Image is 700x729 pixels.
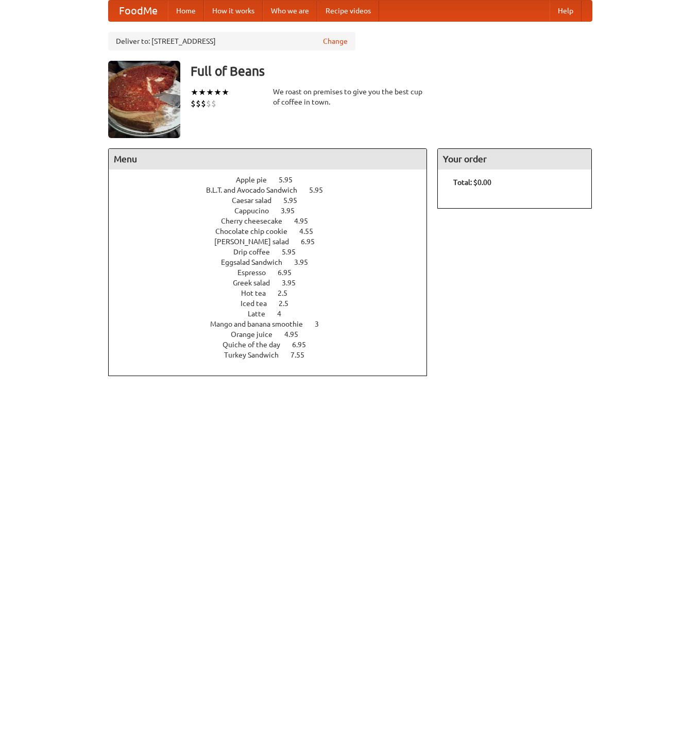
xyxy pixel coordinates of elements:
li: $ [211,98,216,109]
li: $ [191,98,196,109]
a: Eggsalad Sandwich 3.95 [221,258,327,266]
span: Caesar salad [232,196,282,205]
li: ★ [198,87,206,98]
span: 2.5 [278,289,298,297]
span: Eggsalad Sandwich [221,258,293,266]
span: Iced tea [241,299,277,308]
span: 7.55 [291,351,315,359]
div: Deliver to: [STREET_ADDRESS] [108,32,355,50]
a: Recipe videos [317,1,379,21]
a: Espresso 6.95 [237,268,311,277]
span: 6.95 [278,268,302,277]
span: Turkey Sandwich [224,351,289,359]
span: Latte [248,310,276,318]
span: [PERSON_NAME] salad [214,238,299,246]
a: Caesar salad 5.95 [232,196,316,205]
a: Quiche of the day 6.95 [223,341,325,349]
a: Hot tea 2.5 [241,289,306,297]
li: $ [196,98,201,109]
a: B.L.T. and Avocado Sandwich 5.95 [206,186,342,194]
span: Quiche of the day [223,341,291,349]
span: 5.95 [282,248,306,256]
span: Cherry cheesecake [221,217,293,225]
span: 5.95 [309,186,333,194]
span: 6.95 [301,238,325,246]
span: Cappucino [234,207,279,215]
span: 4 [277,310,292,318]
a: Change [323,36,348,46]
span: 4.95 [284,330,309,338]
span: 3.95 [294,258,318,266]
span: Drip coffee [233,248,280,256]
a: Apple pie 5.95 [236,176,312,184]
a: Orange juice 4.95 [231,330,317,338]
img: angular.jpg [108,61,180,138]
span: 3.95 [281,207,305,215]
li: $ [201,98,206,109]
span: Mango and banana smoothie [210,320,313,328]
li: ★ [191,87,198,98]
a: Turkey Sandwich 7.55 [224,351,323,359]
li: ★ [214,87,221,98]
span: Apple pie [236,176,277,184]
a: Help [550,1,582,21]
a: Who we are [263,1,317,21]
span: 4.55 [299,227,323,235]
span: Greek salad [233,279,280,287]
a: Iced tea 2.5 [241,299,308,308]
b: Total: $0.00 [453,178,491,187]
span: 4.95 [294,217,318,225]
span: Chocolate chip cookie [215,227,298,235]
li: ★ [206,87,214,98]
span: 2.5 [279,299,299,308]
h4: Your order [438,149,591,169]
span: Orange juice [231,330,283,338]
a: Chocolate chip cookie 4.55 [215,227,332,235]
a: How it works [204,1,263,21]
a: Home [168,1,204,21]
a: Cappucino 3.95 [234,207,314,215]
a: Mango and banana smoothie 3 [210,320,338,328]
a: Drip coffee 5.95 [233,248,315,256]
span: Hot tea [241,289,276,297]
div: We roast on premises to give you the best cup of coffee in town. [273,87,428,107]
span: B.L.T. and Avocado Sandwich [206,186,308,194]
h4: Menu [109,149,427,169]
a: Cherry cheesecake 4.95 [221,217,327,225]
span: 6.95 [292,341,316,349]
li: ★ [221,87,229,98]
span: 5.95 [283,196,308,205]
h3: Full of Beans [191,61,592,81]
li: $ [206,98,211,109]
span: 5.95 [279,176,303,184]
a: FoodMe [109,1,168,21]
a: [PERSON_NAME] salad 6.95 [214,238,334,246]
span: Espresso [237,268,276,277]
span: 3.95 [282,279,306,287]
a: Greek salad 3.95 [233,279,315,287]
a: Latte 4 [248,310,300,318]
span: 3 [315,320,329,328]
